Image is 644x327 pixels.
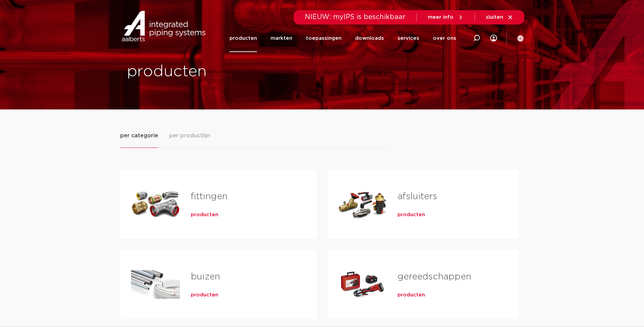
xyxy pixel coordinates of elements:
a: producten [191,211,218,218]
div: my IPS [490,24,497,52]
a: toepassingen [306,24,342,52]
a: over ons [433,24,456,52]
h1: producten [127,61,319,83]
a: meer info [428,14,464,20]
span: sluiten [486,15,503,20]
a: services [398,24,419,52]
a: sluiten [486,14,513,20]
span: meer info [428,15,454,20]
a: producten [398,292,425,298]
a: downloads [355,24,384,52]
a: gereedschappen [398,272,471,281]
a: producten [191,292,218,298]
span: per productlijn [169,132,210,140]
a: producten [229,24,257,52]
span: NIEUW: myIPS is beschikbaar [305,14,406,20]
a: buizen [191,272,220,281]
span: per categorie [120,132,158,140]
nav: Menu [229,24,456,52]
a: markten [271,24,292,52]
a: fittingen [191,192,227,201]
a: producten [398,211,425,218]
a: afsluiters [398,192,437,201]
